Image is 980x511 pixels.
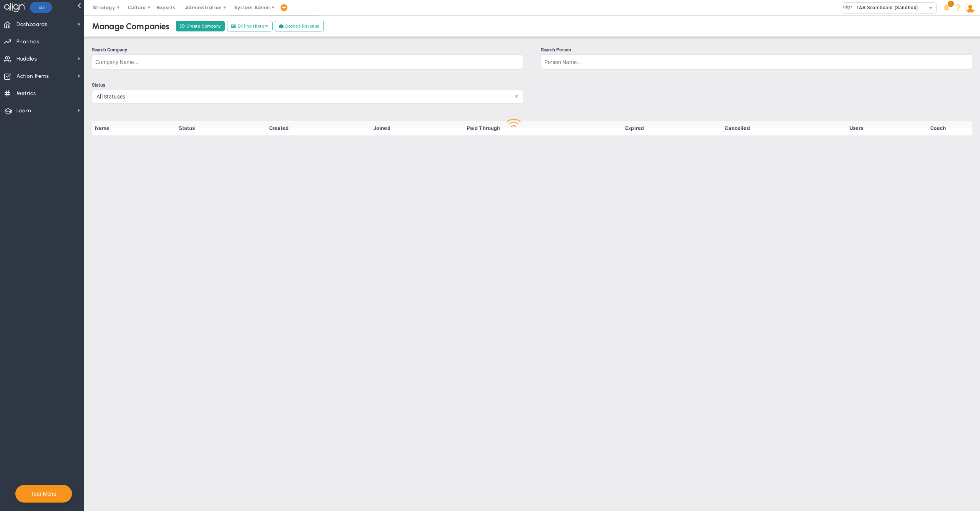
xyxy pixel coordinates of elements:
[128,5,146,10] span: Culture
[92,46,523,54] div: Search Company
[92,21,170,31] div: Manage Companies
[965,3,975,13] img: 48978.Person.photo
[227,21,273,31] a: Billing History
[93,5,115,10] span: Strategy
[234,5,270,10] span: System Admin
[925,3,936,13] span: select
[16,68,49,84] span: Action Items
[16,85,36,102] span: Metrics
[176,21,225,31] button: Create Company
[29,490,59,497] button: Tour Menu
[92,90,510,103] span: All Statuses
[92,54,523,70] input: Search Company
[853,3,918,13] span: 1AA Scoreboard (Sandbox)
[16,103,31,119] span: Learn
[16,16,47,33] span: Dashboards
[16,34,39,50] span: Priorities
[541,46,972,54] div: Search Person
[16,51,37,67] span: Huddles
[948,1,954,7] span: 1
[185,5,221,10] span: Administration
[510,90,523,103] span: select
[541,54,972,70] input: Search Person
[92,82,523,89] div: Status
[843,3,853,12] img: 33626.Company.photo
